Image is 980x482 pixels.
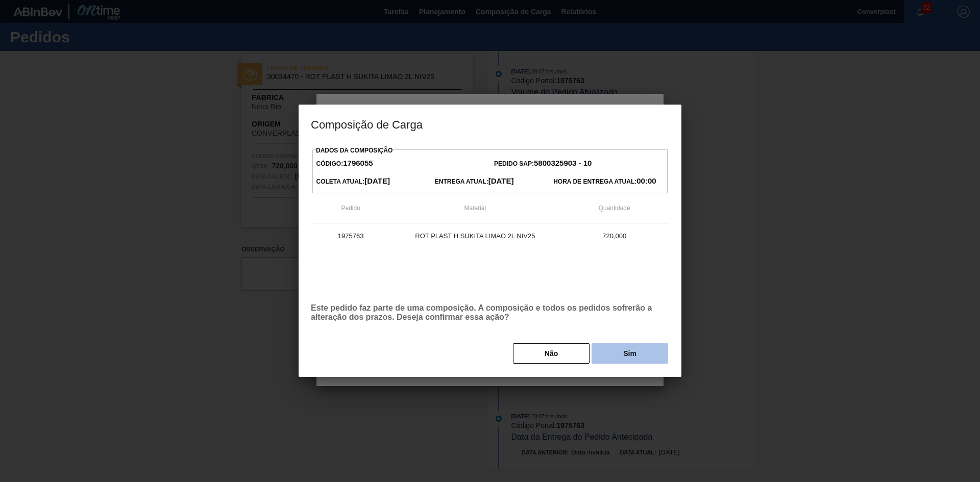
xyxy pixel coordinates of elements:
[316,160,373,167] span: Código:
[513,343,590,364] button: Não
[494,160,592,167] span: Pedido SAP:
[592,343,668,364] button: Sim
[435,178,514,185] span: Entrega Atual:
[299,105,681,143] h3: Composição de Carga
[488,176,514,185] strong: [DATE]
[599,205,630,212] span: Quantidade
[390,223,559,249] td: ROT PLAST H SUKITA LIMAO 2L NIV25
[316,178,390,185] span: Coleta Atual:
[311,223,390,249] td: 1975763
[311,303,669,322] p: Este pedido faz parte de uma composição. A composição e todos os pedidos sofrerão a alteração dos...
[316,147,393,154] label: Dados da Composição
[464,205,486,212] span: Material
[636,176,656,185] strong: 00:00
[341,205,360,212] span: Pedido
[559,223,669,249] td: 720,000
[343,159,373,167] strong: 1796055
[364,176,390,185] strong: [DATE]
[553,178,656,185] span: Hora de Entrega Atual:
[534,159,592,167] strong: 5800325903 - 10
